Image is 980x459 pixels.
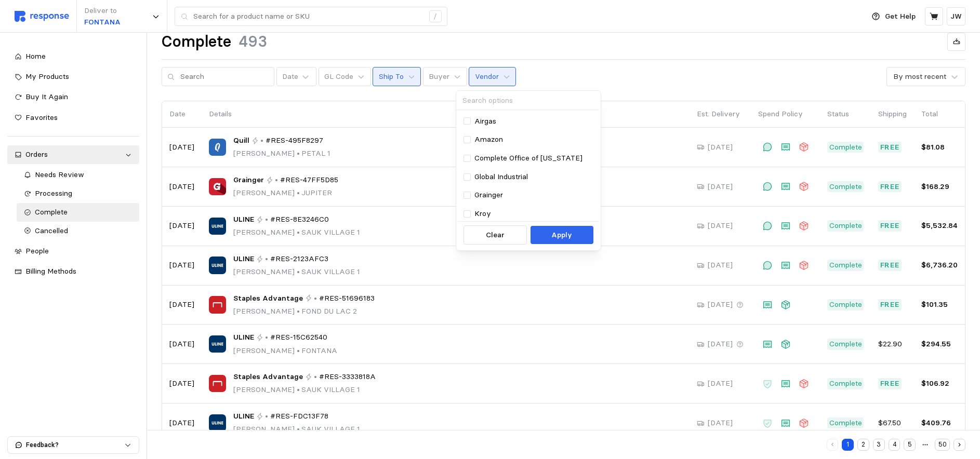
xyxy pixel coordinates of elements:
span: #RES-15C62540 [270,332,327,343]
p: Apply [551,230,572,241]
p: Complete Office of [US_STATE] [474,153,582,164]
div: By most recent [893,71,946,82]
p: Global Industrial [474,171,528,183]
p: [DATE] [169,260,194,271]
p: [DATE] [169,181,194,193]
a: Needs Review [17,166,139,184]
a: Cancelled [17,222,139,240]
p: • [265,411,268,422]
span: #RES-2123AFC3 [270,253,328,265]
p: Amazon [474,134,503,145]
p: Complete [829,339,862,350]
p: Buyer [429,71,449,83]
p: Kroy [474,208,491,220]
button: 1 [842,439,854,451]
span: • [295,267,301,276]
div: Date [282,71,298,82]
p: Get Help [885,11,916,22]
button: 5 [904,439,916,451]
p: • [314,293,317,304]
p: $6,736.20 [921,260,958,271]
p: $22.90 [878,339,907,350]
p: [DATE] [708,220,733,232]
span: #RES-47FF5D85 [280,174,338,186]
img: ULINE [209,335,226,353]
p: FONTANA [84,17,121,28]
p: Free [880,142,900,153]
p: Complete [829,378,862,389]
span: • [295,188,301,197]
span: Cancelled [35,226,68,235]
img: Staples Advantage [209,375,226,392]
a: Buy It Again [7,88,139,106]
p: [PERSON_NAME] FONTANA [233,345,337,357]
p: Free [880,220,900,232]
p: Complete [829,260,862,271]
p: Date [169,109,194,120]
button: JW [947,7,965,25]
span: Processing [35,188,72,198]
span: • [295,306,301,316]
input: Search options [456,91,599,110]
a: Processing [17,184,139,203]
span: • [295,148,301,158]
p: [PERSON_NAME] PETAL 1 [233,148,330,159]
p: [PERSON_NAME] SAUK VILLAGE 1 [233,424,360,435]
p: Grainger [474,190,503,201]
span: Favorites [25,113,58,122]
p: Deliver to [84,5,121,17]
span: Buy It Again [25,92,68,101]
button: Vendor [469,67,516,87]
a: People [7,242,139,261]
img: Grainger [209,178,226,195]
span: #RES-495F8297 [266,135,323,146]
p: [DATE] [169,220,194,232]
p: [PERSON_NAME] JUPITER [233,187,338,199]
a: Favorites [7,109,139,127]
p: Free [880,181,900,193]
span: Needs Review [35,170,84,179]
p: Free [880,299,900,310]
span: • [295,424,301,434]
img: svg%3e [15,11,69,22]
p: [PERSON_NAME] SAUK VILLAGE 1 [233,266,360,278]
p: Free [880,260,900,271]
button: 2 [857,439,869,451]
span: My Products [25,72,69,81]
p: [DATE] [708,417,733,429]
p: Ship To [379,71,404,83]
p: Vendor [475,71,499,83]
p: [DATE] [169,378,194,389]
p: Complete [829,417,862,429]
p: Feedback? [26,440,124,450]
p: • [314,371,317,383]
p: $168.29 [921,181,958,193]
p: Details [209,109,682,120]
span: • [295,227,301,237]
div: Orders [25,149,121,160]
span: • [295,346,301,355]
input: Search [180,67,269,86]
span: Staples Advantage [233,371,303,383]
button: Buyer [423,67,467,87]
p: GL Code [324,71,353,83]
h1: 493 [239,32,267,52]
button: Get Help [866,7,922,26]
span: #RES-8E3246C0 [270,214,329,225]
p: $101.35 [921,299,958,310]
span: #RES-3333818A [319,371,376,383]
button: Apply [531,226,593,245]
p: $106.92 [921,378,958,389]
p: [DATE] [708,181,733,193]
img: ULINE [209,414,226,431]
a: Complete [17,203,139,222]
span: Home [25,51,46,61]
p: [DATE] [708,142,733,153]
span: • [295,385,301,394]
span: #RES-51696183 [319,293,375,304]
p: Complete [829,142,862,153]
button: 4 [889,439,900,451]
img: ULINE [209,218,226,235]
p: Total [921,109,958,120]
p: Shipping [878,109,907,120]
